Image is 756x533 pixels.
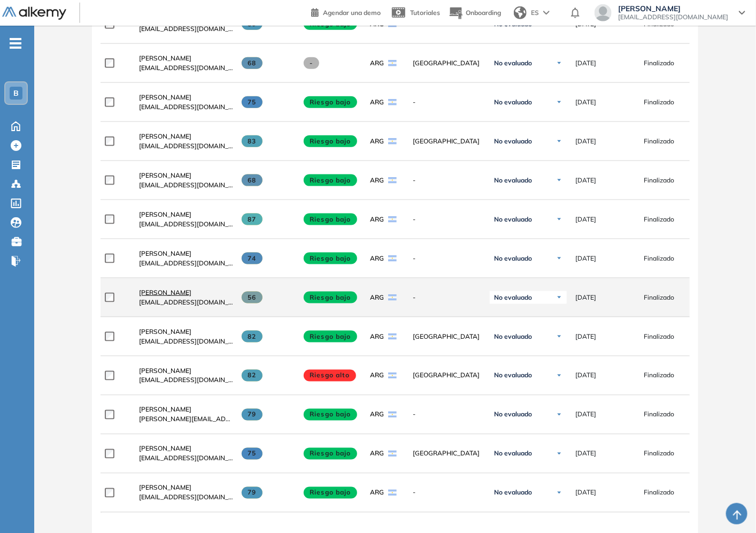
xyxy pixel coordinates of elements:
span: 75 [242,96,263,108]
span: [GEOGRAPHIC_DATA] [413,332,481,341]
span: ARG [370,97,384,107]
a: [PERSON_NAME] [139,366,233,376]
span: [PERSON_NAME] [618,4,728,13]
span: [GEOGRAPHIC_DATA] [413,58,481,68]
span: [PERSON_NAME] [139,288,191,296]
img: ARG [388,255,397,262]
span: Finalizado [644,176,674,185]
span: [PERSON_NAME] [139,484,191,492]
span: ARG [370,215,384,224]
span: ARG [370,58,384,68]
span: No evaluado [494,332,532,341]
a: [PERSON_NAME] [139,405,233,415]
span: [EMAIL_ADDRESS][DOMAIN_NAME] [139,141,233,151]
span: Riesgo alto [304,370,356,382]
span: Riesgo bajo [304,331,357,342]
span: [DATE] [575,449,596,459]
span: Riesgo bajo [304,448,357,460]
span: [EMAIL_ADDRESS][DOMAIN_NAME] [139,102,233,112]
span: [DATE] [575,371,596,380]
span: - [413,293,481,302]
span: Finalizado [644,293,674,302]
span: 83 [242,135,263,147]
span: [PERSON_NAME] [139,367,191,375]
span: No evaluado [494,293,532,302]
a: [PERSON_NAME] [139,249,233,258]
a: [PERSON_NAME] [139,327,233,337]
img: Ícono de flecha [556,412,562,418]
span: No evaluado [494,489,532,497]
span: 79 [242,409,263,421]
span: Finalizado [644,449,674,459]
span: B [13,89,19,97]
a: [PERSON_NAME] [139,288,233,298]
span: Finalizado [644,410,674,420]
img: ARG [388,490,397,496]
span: 75 [242,448,263,460]
span: [PERSON_NAME] [139,132,191,140]
span: 82 [242,370,263,382]
span: No evaluado [494,137,532,146]
span: ARG [370,254,384,263]
span: [EMAIL_ADDRESS][DOMAIN_NAME] [139,180,233,190]
img: ARG [388,333,397,340]
span: Riesgo bajo [304,96,357,108]
span: [EMAIL_ADDRESS][DOMAIN_NAME] [618,13,728,21]
img: Ícono de flecha [556,451,562,457]
a: [PERSON_NAME] [139,171,233,180]
img: ARG [388,60,397,66]
span: Finalizado [644,97,674,107]
img: ARG [388,99,397,105]
span: [EMAIL_ADDRESS][DOMAIN_NAME] [139,337,233,346]
span: [PERSON_NAME] [139,210,191,218]
img: Ícono de flecha [556,138,562,144]
span: - [413,488,481,498]
img: ARG [388,372,397,379]
span: - [413,176,481,185]
span: [GEOGRAPHIC_DATA] [413,136,481,146]
a: [PERSON_NAME] [139,93,233,102]
a: Agendar una demo [311,5,381,18]
span: ARG [370,410,384,420]
img: Ícono de flecha [556,99,562,105]
span: [DATE] [575,332,596,341]
span: [DATE] [575,215,596,224]
a: [PERSON_NAME] [139,483,233,493]
span: [GEOGRAPHIC_DATA] [413,371,481,380]
a: [PERSON_NAME] [139,444,233,454]
span: [GEOGRAPHIC_DATA] [413,449,481,459]
span: [DATE] [575,136,596,146]
img: ARG [388,412,397,418]
span: ARG [370,293,384,302]
img: Ícono de flecha [556,255,562,262]
span: No evaluado [494,371,532,380]
span: [EMAIL_ADDRESS][DOMAIN_NAME] [139,63,233,73]
a: [PERSON_NAME] [139,210,233,219]
span: No evaluado [494,59,532,67]
span: ARG [370,136,384,146]
span: [PERSON_NAME] [139,54,191,62]
span: [EMAIL_ADDRESS][DOMAIN_NAME] [139,376,233,385]
span: 82 [242,331,263,342]
span: 79 [242,487,263,499]
span: ES [531,8,539,18]
span: No evaluado [494,98,532,106]
img: ARG [388,216,397,223]
img: Ícono de flecha [556,490,562,496]
img: ARG [388,451,397,457]
span: Riesgo bajo [304,292,357,303]
span: No evaluado [494,450,532,458]
span: Finalizado [644,371,674,380]
span: Riesgo bajo [304,214,357,225]
span: [PERSON_NAME] [139,328,191,336]
img: Ícono de flecha [556,372,562,379]
img: world [514,6,527,19]
span: [DATE] [575,293,596,302]
span: No evaluado [494,254,532,263]
span: [DATE] [575,254,596,263]
span: [DATE] [575,58,596,68]
i: - [10,42,21,44]
span: Finalizado [644,215,674,224]
span: Riesgo bajo [304,487,357,499]
span: 56 [242,292,263,303]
